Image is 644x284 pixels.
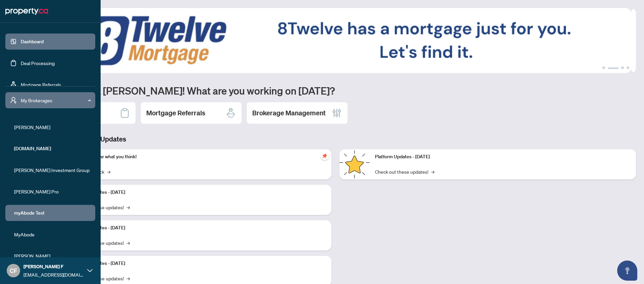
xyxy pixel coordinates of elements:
button: 3 [621,66,624,69]
span: [PERSON_NAME] Investment Group [14,166,91,174]
span: My Brokerages [21,97,91,104]
span: CF [10,266,17,275]
span: → [107,168,110,175]
a: Deal Processing [21,60,55,66]
p: We want to hear what you think! [70,153,326,161]
span: → [431,168,434,175]
span: user-switch [10,97,17,104]
p: Platform Updates - [DATE] [375,153,631,161]
span: [PERSON_NAME] [14,123,91,131]
span: [PERSON_NAME] Pro [14,188,91,195]
button: Open asap [617,261,637,281]
span: [PERSON_NAME] [14,252,91,260]
p: Platform Updates - [DATE] [70,189,326,196]
span: pushpin [321,152,329,160]
a: Dashboard [21,39,44,45]
span: [DOMAIN_NAME] [14,145,91,152]
span: MyAbode [14,231,91,238]
img: logo [5,6,48,17]
h2: Brokerage Management [252,108,326,118]
button: 1 [602,66,605,69]
a: Check out these updates!→ [375,168,434,175]
span: [EMAIL_ADDRESS][DOMAIN_NAME] [23,271,84,278]
button: 2 [608,66,619,69]
h3: Brokerage & Industry Updates [35,134,636,144]
h1: Welcome back [PERSON_NAME]! What are you working on [DATE]? [35,84,636,97]
img: Slide 1 [35,8,631,73]
p: Platform Updates - [DATE] [70,260,326,267]
span: → [126,204,130,211]
button: 4 [627,66,629,69]
span: myAbode Test [14,209,91,217]
a: Mortgage Referrals [21,81,61,88]
h2: Mortgage Referrals [146,108,205,118]
span: → [126,275,130,282]
span: [PERSON_NAME] F [23,263,84,270]
span: → [126,239,130,246]
p: Platform Updates - [DATE] [70,224,326,232]
img: Platform Updates - June 23, 2025 [339,149,370,179]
